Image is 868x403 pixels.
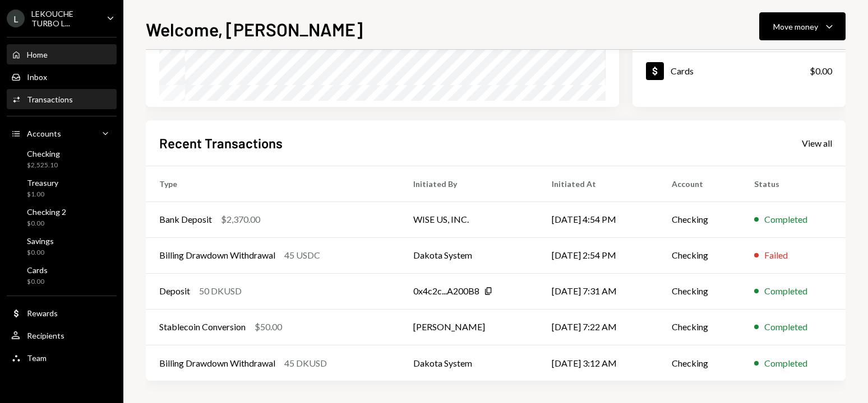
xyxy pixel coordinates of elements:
[146,166,400,201] th: Type
[538,166,658,201] th: Initiated At
[284,357,327,370] div: 45 DKUSD
[7,175,117,201] a: Treasury$1.00
[27,331,64,340] div: Recipients
[759,12,846,40] button: Move money
[159,134,283,152] h2: Recent Transactions
[764,357,807,370] div: Completed
[538,201,658,237] td: [DATE] 4:54 PM
[764,213,807,226] div: Completed
[221,213,260,226] div: $2,370.00
[27,149,60,158] div: Checking
[413,284,479,298] div: 0x4c2c...A200B8
[159,249,275,262] div: Billing Drawdown Withdrawal
[671,65,694,76] div: Cards
[802,138,832,149] div: View all
[741,166,846,201] th: Status
[7,233,117,260] a: Savings$0.00
[658,237,741,273] td: Checking
[7,303,117,323] a: Rewards
[7,348,117,368] a: Team
[27,207,66,217] div: Checking 2
[284,249,320,262] div: 45 USDC
[658,309,741,345] td: Checking
[7,123,117,143] a: Accounts
[27,265,48,275] div: Cards
[7,262,117,289] a: Cards$0.00
[658,273,741,309] td: Checking
[7,204,117,231] a: Checking 2$0.00
[400,237,539,273] td: Dakota System
[658,166,741,201] th: Account
[538,273,658,309] td: [DATE] 7:31 AM
[658,345,741,381] td: Checking
[764,320,807,334] div: Completed
[27,353,47,363] div: Team
[27,161,60,170] div: $2,525.10
[7,44,117,64] a: Home
[27,219,66,228] div: $0.00
[255,320,282,334] div: $50.00
[538,345,658,381] td: [DATE] 3:12 AM
[7,67,117,87] a: Inbox
[27,236,54,246] div: Savings
[27,129,61,138] div: Accounts
[764,284,807,298] div: Completed
[159,357,275,370] div: Billing Drawdown Withdrawal
[27,95,73,104] div: Transactions
[773,21,818,32] div: Move money
[159,213,212,226] div: Bank Deposit
[159,284,190,298] div: Deposit
[7,325,117,345] a: Recipients
[27,50,48,59] div: Home
[27,277,48,287] div: $0.00
[538,237,658,273] td: [DATE] 2:54 PM
[27,308,58,318] div: Rewards
[400,309,539,345] td: [PERSON_NAME]
[802,137,832,149] a: View all
[764,249,788,262] div: Failed
[538,309,658,345] td: [DATE] 7:22 AM
[31,9,98,28] div: LEKOUCHE TURBO L...
[632,52,846,90] a: Cards$0.00
[7,146,117,172] a: Checking$2,525.10
[400,166,539,201] th: Initiated By
[7,89,117,109] a: Transactions
[146,18,363,40] h1: Welcome, [PERSON_NAME]
[27,248,54,257] div: $0.00
[810,64,832,78] div: $0.00
[400,201,539,237] td: WISE US, INC.
[159,320,246,334] div: Stablecoin Conversion
[199,284,242,298] div: 50 DKUSD
[400,345,539,381] td: Dakota System
[27,178,58,188] div: Treasury
[27,72,47,82] div: Inbox
[7,10,25,27] div: L
[658,201,741,237] td: Checking
[27,190,58,199] div: $1.00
